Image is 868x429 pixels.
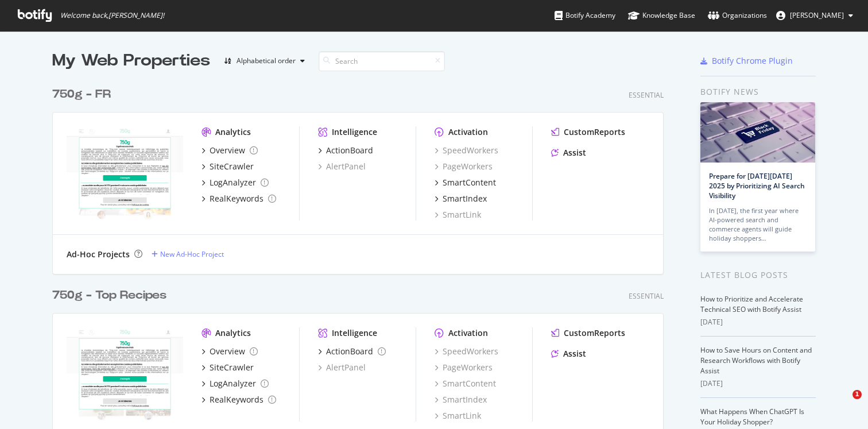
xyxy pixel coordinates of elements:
a: SmartLink [435,209,481,221]
div: Botify Academy [555,10,615,21]
input: Search [319,51,445,71]
a: LogAnalyzer [201,378,269,389]
div: Essential [629,90,664,100]
a: Prepare for [DATE][DATE] 2025 by Prioritizing AI Search Visibility [709,171,805,200]
a: Assist [551,348,586,360]
img: Prepare for Black Friday 2025 by Prioritizing AI Search Visibility [700,102,815,163]
a: Overview [201,346,258,357]
div: Ad-Hoc Projects [67,249,130,260]
a: SiteCrawler [201,161,254,172]
div: Botify Chrome Plugin [712,55,793,67]
div: New Ad-Hoc Project [160,249,224,259]
div: CustomReports [564,327,625,339]
div: [DATE] [700,378,816,389]
span: 1 [852,390,862,399]
a: RealKeywords [201,394,276,405]
a: What Happens When ChatGPT Is Your Holiday Shopper? [700,407,804,427]
a: PageWorkers [435,362,493,373]
div: SmartContent [443,177,496,188]
a: RealKeywords [201,193,276,204]
a: SpeedWorkers [435,346,498,357]
div: In [DATE], the first year where AI-powered search and commerce agents will guide holiday shoppers… [709,206,807,243]
img: www.750g.com [67,126,183,219]
div: Alphabetical order [237,57,296,64]
div: Botify news [700,86,816,98]
a: SpeedWorkers [435,145,498,156]
a: SmartContent [435,378,496,389]
a: Assist [551,147,586,159]
div: Intelligence [332,327,377,339]
a: 750g - FR [52,86,115,103]
div: My Web Properties [52,49,210,72]
a: PageWorkers [435,161,493,172]
span: Welcome back, [PERSON_NAME] ! [60,11,164,20]
a: LogAnalyzer [201,177,269,188]
a: SmartContent [435,177,496,188]
a: New Ad-Hoc Project [152,249,224,259]
div: Organizations [708,10,767,21]
div: Overview [210,346,245,357]
a: AlertPanel [318,161,366,172]
div: Latest Blog Posts [700,269,816,281]
button: Alphabetical order [219,52,309,70]
iframe: Intercom live chat [829,390,857,418]
a: Overview [201,145,258,156]
div: Activation [448,126,488,138]
div: Essential [629,291,664,301]
div: Analytics [215,327,251,339]
div: SiteCrawler [210,362,254,373]
div: [DATE] [700,317,816,327]
div: 750g - Top Recipes [52,287,166,304]
a: AlertPanel [318,362,366,373]
a: ActionBoard [318,346,386,357]
div: Analytics [215,126,251,138]
a: SmartLink [435,410,481,422]
a: CustomReports [551,327,625,339]
a: SmartIndex [435,193,487,204]
div: Activation [448,327,488,339]
a: How to Prioritize and Accelerate Technical SEO with Botify Assist [700,294,803,314]
div: LogAnalyzer [210,177,256,188]
div: Knowledge Base [628,10,695,21]
div: ActionBoard [326,346,373,357]
a: ActionBoard [318,145,373,156]
a: 750g - Top Recipes [52,287,171,304]
div: 750g - FR [52,86,111,103]
div: SmartIndex [443,193,487,204]
div: RealKeywords [210,394,263,405]
span: Alexandre CRUZ [790,10,844,20]
div: Intelligence [332,126,377,138]
div: Overview [210,145,245,156]
a: SmartIndex [435,394,487,405]
div: LogAnalyzer [210,378,256,389]
a: CustomReports [551,126,625,138]
button: [PERSON_NAME] [767,6,862,25]
div: CustomReports [564,126,625,138]
div: Assist [563,147,586,159]
div: RealKeywords [210,193,263,204]
a: How to Save Hours on Content and Research Workflows with Botify Assist [700,345,812,376]
div: SiteCrawler [210,161,254,172]
a: SiteCrawler [201,362,254,373]
div: Assist [563,348,586,360]
div: ActionBoard [326,145,373,156]
a: Botify Chrome Plugin [700,55,793,67]
img: 750g-TopRecipes.com [67,327,183,420]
